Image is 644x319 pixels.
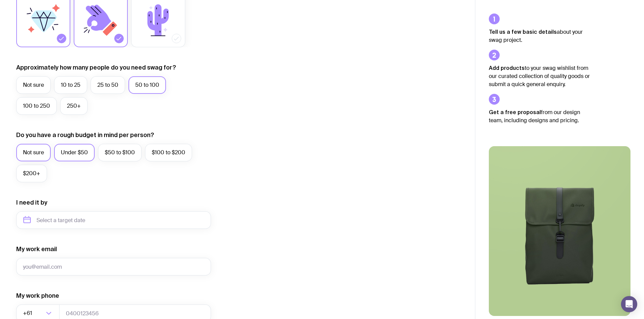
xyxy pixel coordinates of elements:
label: $50 to $100 [98,144,142,161]
div: Open Intercom Messenger [621,296,637,312]
label: 100 to 250 [16,97,57,115]
label: $100 to $200 [145,144,192,161]
strong: Get a free proposal [489,109,541,115]
label: I need it by [16,198,47,207]
label: 10 to 25 [54,76,87,94]
label: My work phone [16,292,59,300]
strong: Tell us a few basic details [489,29,557,35]
label: Not sure [16,144,51,161]
input: Select a target date [16,211,211,229]
label: 250+ [60,97,88,115]
label: 50 to 100 [128,76,166,94]
label: Approximately how many people do you need swag for? [16,63,176,72]
label: Under $50 [54,144,95,161]
input: you@email.com [16,258,211,275]
label: Do you have a rough budget in mind per person? [16,131,154,139]
label: My work email [16,245,57,253]
p: from our design team, including designs and pricing. [489,108,590,125]
strong: Add products [489,65,525,71]
label: Not sure [16,76,51,94]
p: to your swag wishlist from our curated collection of quality goods or submit a quick general enqu... [489,64,590,88]
label: 25 to 50 [91,76,125,94]
p: about your swag project. [489,28,590,44]
label: $200+ [16,165,47,182]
